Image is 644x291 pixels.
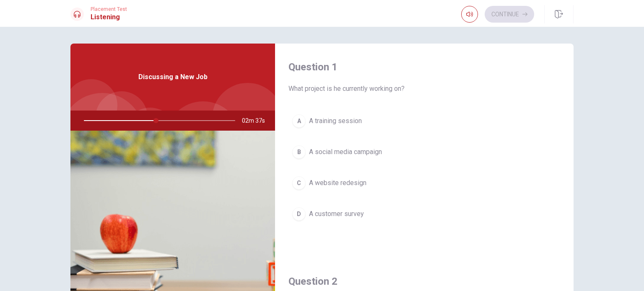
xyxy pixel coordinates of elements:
div: C [292,176,306,190]
span: A website redesign [309,178,366,188]
span: A social media campaign [309,147,382,157]
button: CA website redesign [288,173,560,193]
div: B [292,145,306,159]
span: Placement Test [91,6,127,12]
div: A [292,114,306,128]
span: A training session [309,116,362,126]
h4: Question 2 [288,275,560,288]
h4: Question 1 [288,60,560,74]
span: Discussing a New Job [138,72,208,82]
button: DA customer survey [288,203,560,224]
button: BA social media campaign [288,142,560,162]
h1: Listening [91,12,127,22]
button: AA training session [288,111,560,131]
span: What project is he currently working on? [288,84,560,94]
span: A customer survey [309,209,364,219]
div: D [292,207,306,221]
span: 02m 37s [242,111,272,131]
